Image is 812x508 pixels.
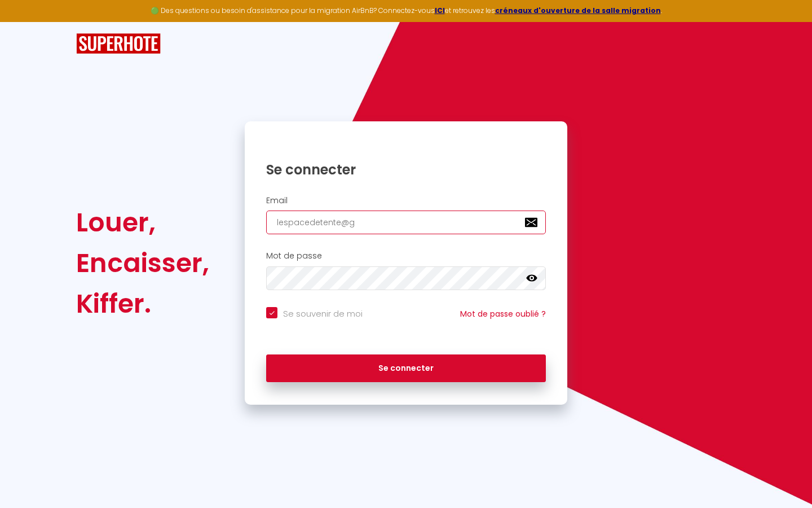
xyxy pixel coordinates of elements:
[266,211,546,234] input: Ton Email
[266,354,546,383] button: Se connecter
[435,6,445,15] a: ICI
[266,251,546,261] h2: Mot de passe
[76,243,209,283] div: Encaisser,
[76,283,209,324] div: Kiffer.
[76,33,161,54] img: SuperHote logo
[495,6,661,15] a: créneaux d'ouverture de la salle migration
[266,196,546,205] h2: Email
[9,5,43,38] button: Ouvrir le widget de chat LiveChat
[460,308,546,319] a: Mot de passe oublié ?
[76,202,209,243] div: Louer,
[266,161,546,178] h1: Se connecter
